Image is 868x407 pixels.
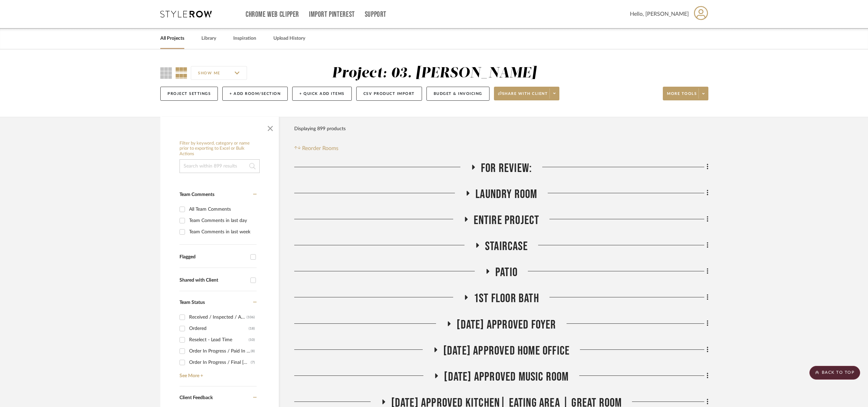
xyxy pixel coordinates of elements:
span: Hello, [PERSON_NAME] [630,10,689,18]
button: + Quick Add Items [292,87,352,101]
button: More tools [663,87,708,100]
a: All Projects [160,34,184,43]
span: [DATE] Approved Music Room [444,370,569,384]
a: Inspiration [233,34,256,43]
div: Order In Progress / Final [MEDICAL_DATA]; Freight Due to Ship [189,357,251,368]
span: Laundry Room [475,187,537,202]
div: (7) [251,357,255,368]
span: Team Status [179,300,205,305]
span: Patio [495,265,518,280]
span: Client Feedback [179,395,213,400]
button: + Add Room/Section [222,87,288,101]
button: Close [263,120,277,134]
div: Reselect - Lead Time [189,334,249,345]
button: Project Settings [160,87,218,101]
div: Project: 03. [PERSON_NAME] [332,66,536,81]
span: For Review: [481,161,532,176]
div: All Team Comments [189,204,255,215]
a: Chrome Web Clipper [246,12,299,17]
div: Team Comments in last week [189,226,255,237]
a: Library [201,34,216,43]
div: Ordered [189,323,249,334]
div: Shared with Client [179,277,247,283]
input: Search within 899 results [179,159,260,173]
a: Support [365,12,386,17]
button: Reorder Rooms [294,144,338,152]
span: Staircase [485,239,528,254]
h6: Filter by keyword, category or name prior to exporting to Excel or Bulk Actions [179,141,260,157]
div: (10) [249,334,255,345]
a: Upload History [273,34,305,43]
span: Team Comments [179,192,214,197]
span: 1st floor bath [474,291,539,306]
span: [DATE] Approved Foyer [457,318,556,332]
span: Reorder Rooms [302,144,338,152]
div: Team Comments in last day [189,215,255,226]
a: See More + [178,368,257,379]
span: [DATE] Approved Home Office [443,344,570,358]
span: Entire Project [474,213,540,228]
a: Import Pinterest [309,12,355,17]
button: Share with client [494,87,560,100]
div: (106) [247,312,255,323]
div: Displaying 899 products [294,122,346,136]
div: (8) [251,346,255,357]
div: Flagged [179,254,247,260]
span: More tools [667,91,697,101]
div: Received / Inspected / Approved [189,312,247,323]
button: Budget & Invoicing [426,87,489,101]
div: (18) [249,323,255,334]
div: Order In Progress / Paid In Full w/ Freight, No Balance due [189,346,251,357]
scroll-to-top-button: BACK TO TOP [809,366,860,380]
button: CSV Product Import [356,87,422,101]
span: Share with client [498,91,548,101]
